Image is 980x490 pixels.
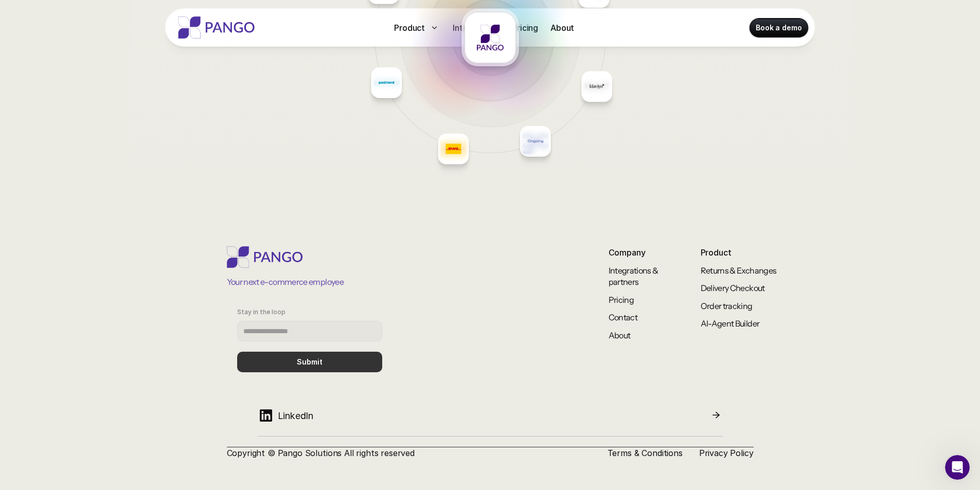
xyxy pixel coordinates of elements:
p: Product [701,246,783,259]
img: Placeholder logo [379,75,394,90]
img: Placeholder logo [589,79,604,94]
p: LinkedIn [278,409,314,423]
a: Returns & Exchanges [701,265,777,276]
img: Placeholder logo [477,24,504,51]
a: Book a demo [750,19,808,37]
a: Order tracking [701,301,753,311]
p: Product [394,22,425,34]
p: Book a demo [756,23,801,33]
p: Company [609,246,665,259]
img: Placeholder logo [446,141,461,157]
iframe: Intercom live chat [945,455,970,480]
a: Pricing [609,295,634,305]
p: Copyright © Pango Solutions All rights reserved [227,447,591,459]
a: About [609,330,631,340]
a: Contact [609,312,638,322]
a: Privacy Policy [699,448,754,458]
p: Submit [297,358,323,367]
a: LinkedIn [258,403,723,437]
img: Placeholder logo [527,134,543,149]
a: Terms & Conditions [608,448,683,458]
a: Delivery Checkout [701,283,765,293]
p: Stay in the loop [237,308,286,316]
a: AI-Agent Builder [701,318,760,329]
input: Stay in the loop [237,321,382,341]
button: Submit [237,352,382,372]
a: Integrations & partners [609,265,660,287]
p: Your next e-commerce employee [227,276,344,287]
